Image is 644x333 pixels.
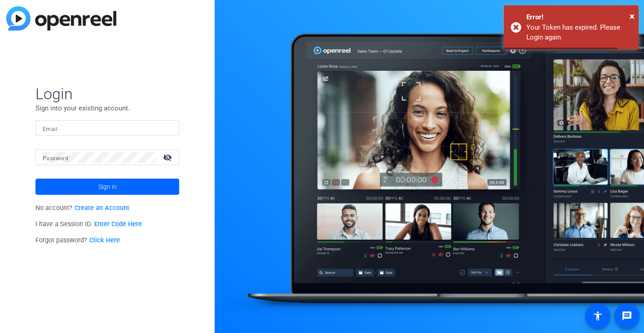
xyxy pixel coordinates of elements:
a: Click Here [89,237,120,244]
div: Error! [526,12,632,22]
mat-label: Password [43,155,68,162]
span: Forgot password? [35,237,120,244]
mat-icon: accessibility [592,311,603,321]
button: Close [630,9,635,23]
span: Login [35,84,179,103]
img: blue-gradient.svg [6,6,116,31]
a: Create an Account [75,204,129,212]
mat-label: Email [43,126,57,132]
p: Sign into your existing account. [35,103,179,113]
span: Sign in [98,175,117,198]
mat-icon: message [622,311,632,321]
span: I have a Session ID. [35,220,142,228]
mat-icon: visibility_off [158,151,179,164]
span: × [630,11,635,22]
input: Enter Email Address [43,123,172,134]
div: Your Token has expired. Please Login again [526,22,632,43]
span: No account? [35,204,129,212]
a: Enter Code Here [94,220,142,228]
button: Sign in [35,179,179,195]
